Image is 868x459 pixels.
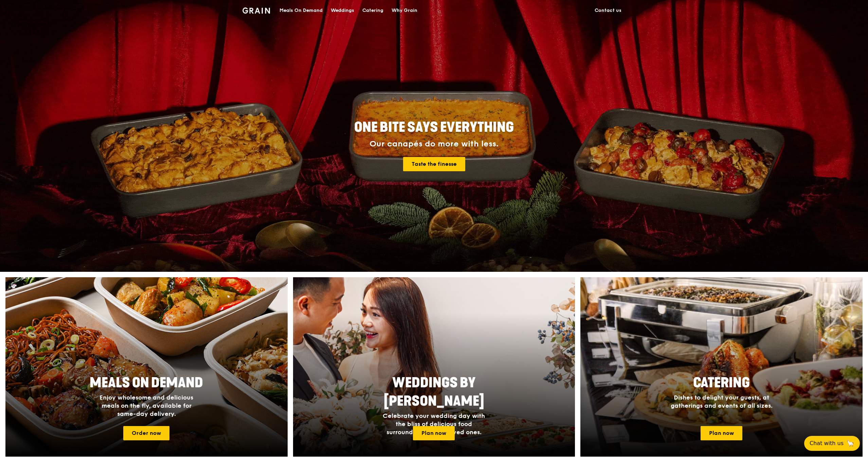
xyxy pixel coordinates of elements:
[387,0,421,21] a: Why Grain
[358,0,387,21] a: Catering
[580,277,863,457] img: catering-card.e1cfaf3e.jpg
[591,0,626,21] a: Contact us
[392,0,417,21] div: Why Grain
[293,277,575,457] img: weddings-card.4f3003b8.jpg
[701,426,742,440] a: Plan now
[100,394,193,418] span: Enjoy wholesome and delicious meals on the fly, available for same-day delivery.
[331,0,354,21] div: Weddings
[804,436,860,451] button: Chat with us🦙
[90,375,203,391] span: Meals On Demand
[671,394,773,409] span: Dishes to delight your guests, at gatherings and events of all sizes.
[383,412,485,436] span: Celebrate your wedding day with the bliss of delicious food surrounded by your loved ones.
[293,277,575,457] a: Weddings by [PERSON_NAME]Celebrate your wedding day with the bliss of delicious food surrounded b...
[354,119,514,136] span: ONE BITE SAYS EVERYTHING
[5,277,288,457] a: Meals On DemandEnjoy wholesome and delicious meals on the fly, available for same-day delivery.Or...
[810,439,844,447] span: Chat with us
[362,0,383,21] div: Catering
[413,426,455,440] a: Plan now
[327,0,358,21] a: Weddings
[846,439,854,447] span: 🦙
[242,7,270,14] img: Grain
[5,277,288,457] img: meals-on-demand-card.d2b6f6db.png
[384,375,484,409] span: Weddings by [PERSON_NAME]
[403,157,465,171] a: Taste the finesse
[279,0,323,21] div: Meals On Demand
[123,426,169,440] a: Order now
[312,139,556,149] div: Our canapés do more with less.
[580,277,863,457] a: CateringDishes to delight your guests, at gatherings and events of all sizes.Plan now
[693,375,750,391] span: Catering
